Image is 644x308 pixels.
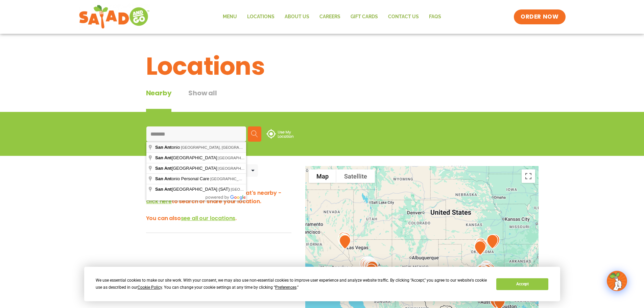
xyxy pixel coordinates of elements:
[155,155,172,160] span: San Ant
[79,3,150,30] img: new-SAG-logo-768×292
[155,187,172,192] span: San Ant
[96,277,488,291] div: We use essential cookies to make our site work. With your consent, we may also use non-essential ...
[155,155,218,160] span: [GEOGRAPHIC_DATA]
[280,9,314,25] a: About Us
[218,9,242,25] a: Menu
[146,197,172,205] span: click here
[251,131,258,137] img: search.svg
[146,48,498,85] h1: Locations
[210,177,331,181] span: [GEOGRAPHIC_DATA], [GEOGRAPHIC_DATA], [GEOGRAPHIC_DATA]
[607,271,626,290] img: wpChatIcon
[309,169,336,183] button: Show street map
[155,176,172,181] span: San Ant
[155,176,210,181] span: onio Personal Care
[218,9,446,25] nav: Menu
[155,145,181,150] span: onio
[155,166,218,171] span: [GEOGRAPHIC_DATA]
[155,187,231,192] span: [GEOGRAPHIC_DATA] (SAT)
[155,145,172,150] span: San Ant
[188,88,217,112] button: Show all
[155,166,172,171] span: San Ant
[266,129,293,139] img: use-location.svg
[345,9,383,25] a: GIFT CARDS
[275,285,296,290] span: Preferences
[242,9,280,25] a: Locations
[522,169,535,183] button: Toggle fullscreen view
[496,278,548,290] button: Accept
[383,9,424,25] a: Contact Us
[521,13,558,21] span: ORDER NOW
[218,166,339,170] span: [GEOGRAPHIC_DATA], [GEOGRAPHIC_DATA], [GEOGRAPHIC_DATA]
[84,267,560,301] div: Cookie Consent Prompt
[314,9,345,25] a: Careers
[146,166,196,175] div: Nearby Locations
[181,145,260,149] span: [GEOGRAPHIC_DATA], [GEOGRAPHIC_DATA]
[336,169,375,183] button: Show satellite imagery
[146,189,291,222] h3: Hey there! We'd love to show you what's nearby - to search or share your location. You can also .
[231,187,351,191] span: [GEOGRAPHIC_DATA], [GEOGRAPHIC_DATA], [GEOGRAPHIC_DATA]
[424,9,446,25] a: FAQs
[146,88,172,112] div: Nearby
[514,9,565,24] a: ORDER NOW
[218,156,339,160] span: [GEOGRAPHIC_DATA], [GEOGRAPHIC_DATA], [GEOGRAPHIC_DATA]
[138,285,162,290] span: Cookie Policy
[146,88,234,112] div: Tabbed content
[181,214,236,222] span: see all our locations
